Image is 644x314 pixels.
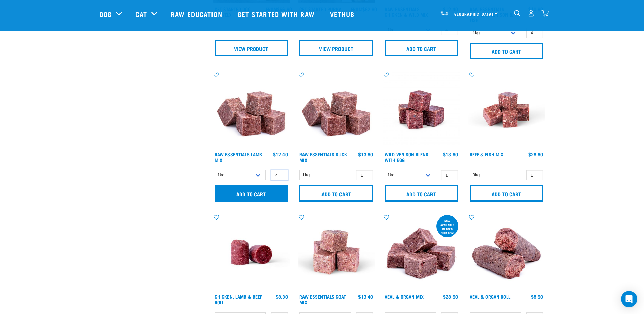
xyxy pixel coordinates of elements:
div: $12.40 [273,152,288,157]
img: Beef Mackerel 1 [468,71,545,149]
a: Chicken, Lamb & Beef Roll [215,295,262,303]
div: $28.90 [443,294,458,299]
input: Add to cart [470,43,543,59]
div: now available in 10kg bulk box! [436,216,458,238]
input: Add to cart [299,185,373,202]
img: van-moving.png [440,10,449,16]
img: home-icon-1@2x.png [514,10,520,16]
a: View Product [299,40,373,56]
div: $13.40 [358,294,373,299]
img: ?1041 RE Lamb Mix 01 [213,71,290,149]
div: $8.90 [531,294,543,299]
div: Open Intercom Messenger [621,291,637,307]
a: Veal & Organ Roll [470,295,510,298]
img: user.png [528,10,535,17]
a: Cat [135,9,147,19]
input: Add to cart [385,185,458,202]
input: Add to cart [385,40,458,56]
input: Add to cart [215,185,288,202]
a: View Product [215,40,288,56]
input: 1 [356,170,373,180]
img: Raw Essentials Chicken Lamb Beef Bulk Minced Raw Dog Food Roll Unwrapped [213,214,290,291]
a: Raw Essentials Duck Mix [299,153,347,161]
div: $13.90 [443,152,458,157]
img: 1158 Veal Organ Mix 01 [383,214,460,291]
input: 1 [441,170,458,180]
input: 1 [271,170,288,180]
img: Venison Egg 1616 [383,71,460,149]
a: Wild Venison Blend with Egg [385,153,428,161]
input: 1 [526,170,543,180]
div: $8.30 [276,294,288,299]
input: 1 [526,28,543,38]
a: Vethub [323,0,363,28]
a: Get started with Raw [231,0,323,28]
a: Raw Essentials Lamb Mix [215,153,262,161]
a: Veal & Organ Mix [385,295,424,298]
span: [GEOGRAPHIC_DATA] [453,13,494,15]
img: ?1041 RE Lamb Mix 01 [298,71,375,149]
a: Raw Education [164,0,231,28]
img: Veal Organ Mix Roll 01 [468,214,545,291]
a: Raw Essentials Goat Mix [299,295,346,303]
a: Beef & Fish Mix [470,153,503,155]
img: home-icon@2x.png [541,10,549,17]
div: $13.90 [358,152,373,157]
input: Add to cart [470,185,543,202]
div: $28.90 [528,152,543,157]
img: Goat M Ix 38448 [298,214,375,291]
a: Dog [99,9,112,19]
